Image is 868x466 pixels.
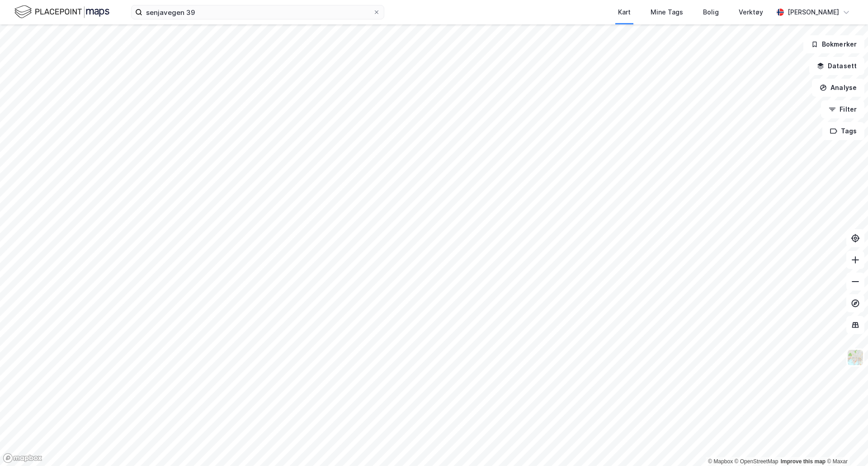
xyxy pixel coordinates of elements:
[739,7,763,18] div: Verktøy
[14,4,109,20] img: logo.f888ab2527a4732fd821a326f86c7f29.svg
[651,7,683,18] div: Mine Tags
[809,57,864,75] button: Datasett
[788,7,839,18] div: [PERSON_NAME]
[735,458,778,465] a: OpenStreetMap
[781,458,826,465] a: Improve this map
[3,453,42,463] a: Mapbox homepage
[847,349,864,366] img: Z
[708,458,733,465] a: Mapbox
[812,79,864,97] button: Analyse
[703,7,719,18] div: Bolig
[618,7,631,18] div: Kart
[823,423,868,466] iframe: Chat Widget
[803,35,864,53] button: Bokmerker
[142,5,373,19] input: Søk på adresse, matrikkel, gårdeiere, leietakere eller personer
[822,122,864,140] button: Tags
[821,100,864,118] button: Filter
[823,423,868,466] div: Kontrollprogram for chat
